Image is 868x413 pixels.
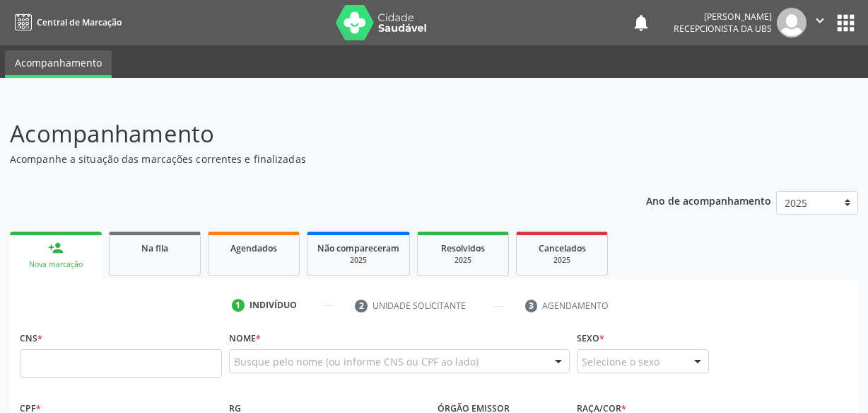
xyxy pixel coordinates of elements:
span: Selecione o sexo [582,354,659,369]
span: Na fila [141,242,168,254]
img: img [777,8,807,38]
button: notifications [631,13,651,33]
label: Nome [229,327,261,349]
span: Agendados [230,242,277,254]
div: 2025 [428,255,498,266]
a: Central de Marcação [10,11,122,34]
p: Acompanhamento [10,116,604,152]
p: Acompanhe a situação das marcações correntes e finalizadas [10,152,604,166]
div: Nova marcação [20,259,92,270]
span: Recepcionista da UBS [674,23,772,35]
button: apps [833,11,858,35]
div: 2025 [527,255,597,266]
div: 2025 [317,255,399,266]
span: Cancelados [539,242,586,254]
span: Resolvidos [441,242,485,254]
div: person_add [48,240,64,256]
button:  [807,8,833,38]
span: Busque pelo nome (ou informe CNS ou CPF ao lado) [234,354,479,369]
span: Não compareceram [317,242,399,254]
a: Acompanhamento [5,50,112,78]
div: 1 [232,299,245,312]
label: Sexo [577,327,604,349]
div: [PERSON_NAME] [674,11,772,23]
p: Ano de acompanhamento [646,191,771,209]
label: CNS [20,327,42,349]
i:  [812,13,828,28]
div: Indivíduo [250,299,297,312]
span: Central de Marcação [37,16,122,28]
